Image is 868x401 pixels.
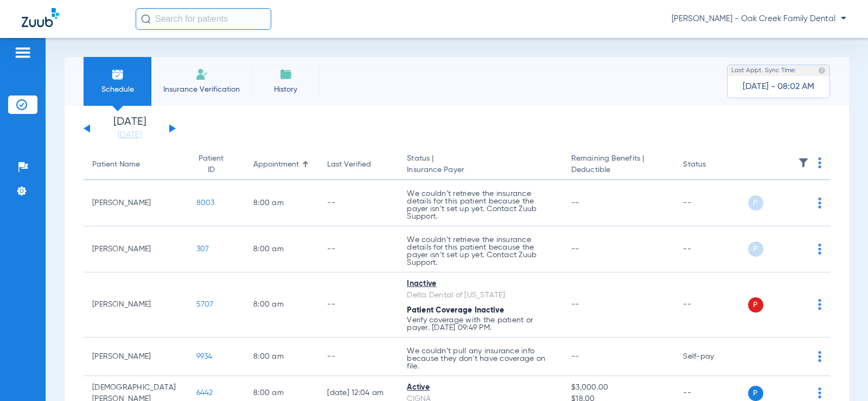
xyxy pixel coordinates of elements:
[571,301,579,308] span: --
[571,245,579,253] span: --
[196,353,213,360] span: 9934
[111,68,124,81] img: Schedule
[92,159,140,170] div: Patient Name
[563,150,674,180] th: Remaining Benefits |
[818,299,821,310] img: group-dot-blue.svg
[196,245,209,253] span: 307
[407,307,504,314] span: Patient Coverage Inactive
[92,159,179,170] div: Patient Name
[407,290,554,301] div: Delta Dental of [US_STATE]
[748,195,763,211] span: P
[571,199,579,207] span: --
[159,84,244,95] span: Insurance Verification
[196,153,236,176] div: Patient ID
[748,386,763,401] span: P
[818,157,821,168] img: group-dot-blue.svg
[571,353,579,360] span: --
[84,272,188,338] td: [PERSON_NAME]
[674,338,748,376] td: Self-pay
[818,67,826,74] img: last sync help info
[674,180,748,226] td: --
[141,14,151,24] img: Search Icon
[14,46,31,59] img: hamburger-icon
[196,301,214,308] span: 5707
[407,382,554,393] div: Active
[279,68,292,81] img: History
[196,389,213,397] span: 6442
[407,347,554,370] p: We couldn’t pull any insurance info because they don’t have coverage on file.
[97,117,162,141] li: [DATE]
[674,226,748,272] td: --
[260,84,311,95] span: History
[743,81,814,92] span: [DATE] - 08:02 AM
[97,130,162,141] a: [DATE]
[798,157,809,168] img: filter.svg
[245,226,318,272] td: 8:00 AM
[253,159,299,170] div: Appointment
[327,159,390,170] div: Last Verified
[407,278,554,290] div: Inactive
[84,338,188,376] td: [PERSON_NAME]
[327,159,371,170] div: Last Verified
[245,338,318,376] td: 8:00 AM
[22,8,59,27] img: Zuub Logo
[245,272,318,338] td: 8:00 AM
[318,226,398,272] td: --
[748,297,763,313] span: P
[84,226,188,272] td: [PERSON_NAME]
[731,65,796,76] span: Last Appt. Sync Time:
[253,159,310,170] div: Appointment
[92,84,143,95] span: Schedule
[318,180,398,226] td: --
[136,8,271,30] input: Search for patients
[407,164,554,176] span: Insurance Payer
[318,338,398,376] td: --
[195,68,208,81] img: Manual Insurance Verification
[571,164,666,176] span: Deductible
[748,241,763,257] span: P
[245,180,318,226] td: 8:00 AM
[318,272,398,338] td: --
[398,150,563,180] th: Status |
[672,14,846,24] span: [PERSON_NAME] - Oak Creek Family Dental
[818,244,821,254] img: group-dot-blue.svg
[84,180,188,226] td: [PERSON_NAME]
[196,153,226,176] div: Patient ID
[407,236,554,266] p: We couldn’t retrieve the insurance details for this patient because the payer isn’t set up yet. C...
[814,349,868,401] iframe: Chat Widget
[196,199,215,207] span: 8003
[818,198,821,208] img: group-dot-blue.svg
[674,150,748,180] th: Status
[674,272,748,338] td: --
[571,382,666,393] span: $3,000.00
[407,190,554,220] p: We couldn’t retrieve the insurance details for this patient because the payer isn’t set up yet. C...
[407,316,554,332] p: Verify coverage with the patient or payer. [DATE] 09:49 PM.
